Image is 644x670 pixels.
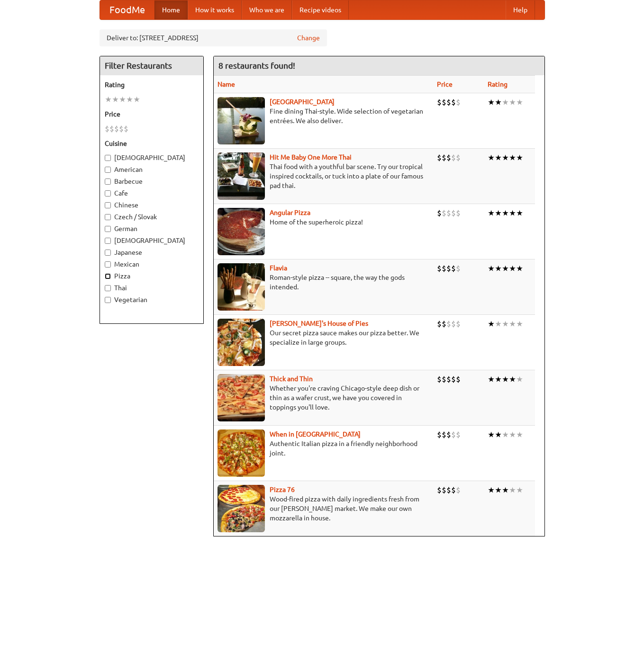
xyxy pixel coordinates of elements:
[442,485,446,495] li: $
[446,319,451,329] li: $
[495,429,502,440] li: ★
[105,212,199,222] label: Czech / Slovak
[242,0,292,19] a: Who we are
[218,485,265,532] img: pizza76.jpg
[437,429,442,440] li: $
[509,263,516,274] li: ★
[442,152,446,163] li: $
[218,263,265,311] img: flavia.jpg
[105,224,199,233] label: German
[451,429,456,440] li: $
[270,320,368,327] a: [PERSON_NAME]'s House of Pies
[456,152,461,163] li: $
[218,152,265,200] img: babythai.jpg
[446,429,451,440] li: $
[105,202,111,208] input: Chinese
[451,97,456,107] li: $
[105,214,111,220] input: Czech / Slovak
[456,208,461,218] li: $
[495,319,502,329] li: ★
[456,97,461,107] li: $
[218,273,430,292] p: Roman-style pizza -- square, the way the gods intended.
[112,94,119,105] li: ★
[105,124,109,134] li: $
[119,94,126,105] li: ★
[218,97,265,144] img: satay.jpg
[437,97,442,107] li: $
[451,152,456,163] li: $
[502,263,509,274] li: ★
[218,61,295,70] ng-pluralize: 8 restaurants found!
[488,374,495,384] li: ★
[105,153,199,162] label: [DEMOGRAPHIC_DATA]
[446,152,451,163] li: $
[509,374,516,384] li: ★
[124,124,128,134] li: $
[105,80,199,89] h5: Rating
[502,429,509,440] li: ★
[437,208,442,218] li: $
[105,273,111,279] input: Pizza
[100,56,203,75] h4: Filter Restaurants
[218,439,430,458] p: Authentic Italian pizza in a friendly neighborhood joint.
[451,374,456,384] li: $
[270,375,313,383] a: Thick and Thin
[100,0,154,19] a: FoodMe
[509,152,516,163] li: ★
[488,485,495,495] li: ★
[105,190,111,197] input: Cafe
[105,295,199,304] label: Vegetarian
[218,384,430,412] p: Whether you're craving Chicago-style deep dish or thin as a wafer crust, we have you covered in t...
[456,319,461,329] li: $
[451,208,456,218] li: $
[509,485,516,495] li: ★
[509,208,516,218] li: ★
[105,200,199,210] label: Chinese
[456,485,461,495] li: $
[516,319,523,329] li: ★
[488,319,495,329] li: ★
[446,374,451,384] li: $
[105,236,199,245] label: [DEMOGRAPHIC_DATA]
[105,297,111,303] input: Vegetarian
[446,97,451,107] li: $
[516,263,523,274] li: ★
[437,80,453,88] a: Price
[105,155,111,161] input: [DEMOGRAPHIC_DATA]
[126,94,133,105] li: ★
[105,285,111,291] input: Thai
[495,97,502,107] li: ★
[502,374,509,384] li: ★
[270,209,310,216] a: Angular Pizza
[105,94,112,105] li: ★
[456,263,461,274] li: $
[105,167,111,173] input: American
[270,153,352,161] a: Hit Me Baby One More Thai
[188,0,242,19] a: How it works
[218,429,265,477] img: wheninrome.jpg
[456,374,461,384] li: $
[270,98,335,106] a: [GEOGRAPHIC_DATA]
[105,179,111,185] input: Barbecue
[516,208,523,218] li: ★
[488,263,495,274] li: ★
[270,430,361,438] b: When in [GEOGRAPHIC_DATA]
[516,429,523,440] li: ★
[451,319,456,329] li: $
[218,217,430,227] p: Home of the superheroic pizza!
[114,124,119,134] li: $
[105,238,111,244] input: [DEMOGRAPHIC_DATA]
[506,0,535,19] a: Help
[270,264,287,272] b: Flavia
[495,485,502,495] li: ★
[509,97,516,107] li: ★
[502,485,509,495] li: ★
[516,97,523,107] li: ★
[446,485,451,495] li: $
[442,97,446,107] li: $
[105,259,199,269] label: Mexican
[509,319,516,329] li: ★
[495,152,502,163] li: ★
